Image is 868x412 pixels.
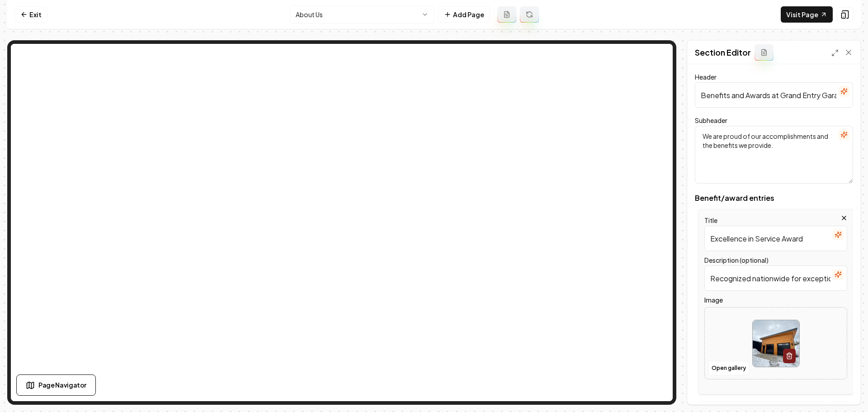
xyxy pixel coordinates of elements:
label: Title [704,216,717,224]
input: Header [695,82,853,108]
button: Add admin section prompt [755,44,774,61]
img: image [753,320,799,367]
label: Description (optional) [704,256,769,264]
span: Page Navigator [38,380,86,390]
button: Page Navigator [16,374,96,396]
button: Open gallery [708,361,749,375]
h2: Section Editor [695,46,751,59]
label: Subheader [695,116,727,124]
input: Description (optional) [704,265,847,291]
button: Regenerate page [520,6,539,23]
a: Exit [14,6,47,23]
a: Visit Page [781,6,833,23]
label: Image [704,294,847,305]
input: Title [704,226,847,251]
button: Add admin page prompt [497,6,516,23]
label: Header [695,73,717,81]
button: Add Page [438,6,490,23]
span: Benefit/award entries [695,194,853,202]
